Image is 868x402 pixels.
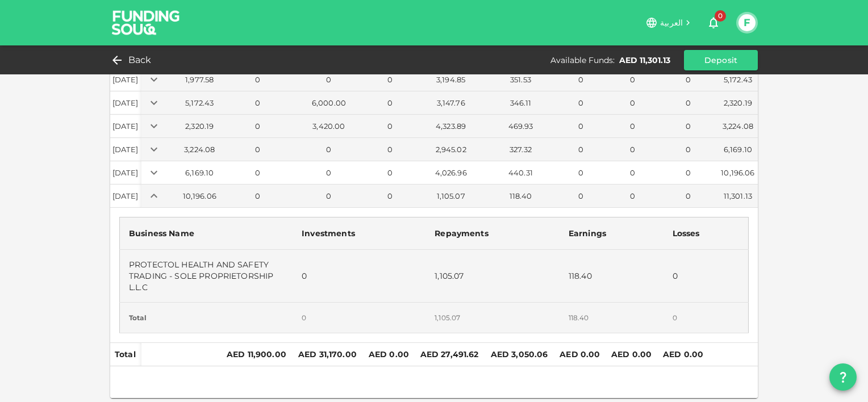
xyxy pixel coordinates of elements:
div: 0 [557,191,604,202]
div: 0 [224,74,291,85]
div: 0 [557,98,604,108]
div: 0 [224,167,291,178]
div: 0 [609,144,656,155]
div: 0 [224,98,291,108]
div: 0 [224,121,291,132]
div: 0 [296,191,362,202]
div: 0 [224,191,291,202]
div: 0 [366,167,414,178]
span: Expand [146,74,162,83]
span: 0 [715,10,726,22]
div: 0 [366,144,414,155]
td: 1,105.07 [425,302,560,333]
div: 0 [296,167,362,178]
td: 118.40 [560,302,663,333]
button: Deposit [684,50,758,70]
div: 3,420.00 [296,121,362,132]
div: 0 [661,167,716,178]
div: 10,196.06 [720,167,756,178]
div: 0 [661,74,716,85]
div: 0 [661,191,716,202]
span: العربية [660,18,683,28]
div: 0 [296,144,362,155]
div: 440.31 [489,167,553,178]
div: 0 [224,144,291,155]
button: Expand [146,141,162,157]
div: 0 [366,191,414,202]
div: 0 [366,121,414,132]
th: Earnings [560,217,663,249]
button: question [829,363,857,391]
div: AED 0.00 [611,347,654,361]
div: AED 0.00 [560,347,602,361]
div: 2,320.19 [180,121,220,132]
td: [DATE] [110,91,141,115]
div: 1,105.07 [418,191,484,202]
button: F [738,14,756,31]
div: 0 [609,121,656,132]
span: Collapse [146,190,162,199]
div: 0 [366,74,414,85]
div: 0 [661,98,716,108]
div: 327.32 [489,144,553,155]
div: 0 [557,121,604,132]
div: 351.53 [489,74,553,85]
div: 3,147.76 [418,98,484,108]
div: 0 [609,167,656,178]
div: 3,224.08 [180,144,220,155]
div: 3,194.85 [418,74,484,85]
div: 4,026.96 [418,167,484,178]
td: [DATE] [110,138,141,161]
div: 0 [609,98,656,108]
div: 10,196.06 [180,191,220,202]
div: 3,224.08 [720,121,756,132]
button: Expand [146,72,162,87]
span: Expand [146,120,162,129]
div: 0 [661,144,716,155]
td: 1,105.07 [425,249,560,302]
div: 6,169.10 [180,167,220,178]
div: 469.93 [489,121,553,132]
th: Business Name [120,217,293,249]
div: AED 31,170.00 [298,347,360,361]
td: [DATE] [110,115,141,138]
th: Losses [663,217,749,249]
td: 0 [663,249,749,302]
td: PROTECTOL HEALTH AND SAFETY TRADING - SOLE PROPRIETORSHIP L.L.C [120,249,293,302]
span: Expand [146,97,162,106]
div: 2,320.19 [720,98,756,108]
div: 6,000.00 [296,98,362,108]
td: [DATE] [110,161,141,185]
button: 0 [702,11,725,34]
button: Expand [146,165,162,181]
button: Expand [146,188,162,204]
div: 0 [661,121,716,132]
div: 5,172.43 [720,74,756,85]
div: 0 [609,191,656,202]
div: 118.40 [489,191,553,202]
div: 0 [366,98,414,108]
div: 346.11 [489,98,553,108]
div: 0 [557,144,604,155]
div: 0 [296,74,362,85]
div: 0 [609,74,656,85]
td: 0 [663,302,749,333]
div: AED 0.00 [369,347,411,361]
td: Total [120,302,293,333]
td: 0 [293,302,425,333]
td: [DATE] [110,68,141,91]
div: 11,301.13 [720,191,756,202]
div: 5,172.43 [180,98,220,108]
td: [DATE] [110,185,141,208]
span: Expand [146,167,162,176]
div: 1,977.58 [180,74,220,85]
div: AED 11,900.00 [227,347,289,361]
div: 0 [557,74,604,85]
button: Expand [146,118,162,134]
th: Investments [293,217,425,249]
td: 118.40 [560,249,663,302]
div: 6,169.10 [720,144,756,155]
div: AED 3,050.06 [491,347,551,361]
div: 2,945.02 [418,144,484,155]
div: Available Funds : [550,55,615,66]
